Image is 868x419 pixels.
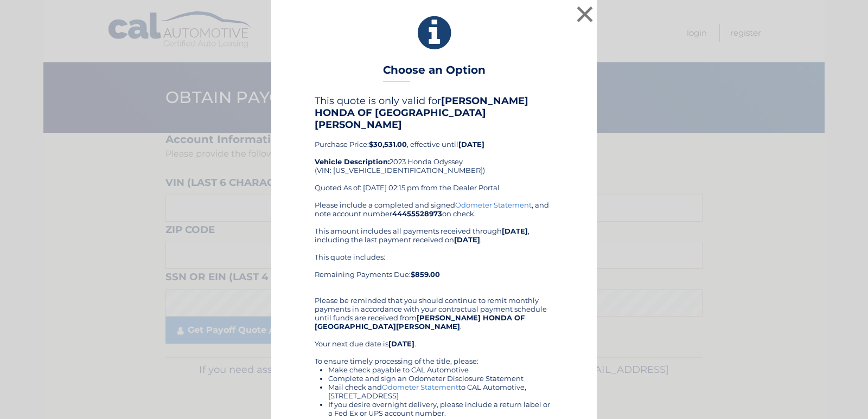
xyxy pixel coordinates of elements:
[328,374,553,383] li: Complete and sign an Odometer Disclosure Statement
[383,63,486,82] h3: Choose an Option
[458,140,484,149] b: [DATE]
[455,201,532,209] a: Odometer Statement
[328,400,553,417] li: If you desire overnight delivery, please include a return label or a Fed Ex or UPS account number.
[315,95,528,131] b: [PERSON_NAME] HONDA OF [GEOGRAPHIC_DATA][PERSON_NAME]
[388,339,414,348] b: [DATE]
[328,365,553,374] li: Make check payable to CAL Automotive
[315,157,390,166] strong: Vehicle Description:
[502,227,528,235] b: [DATE]
[411,270,440,279] b: $859.00
[382,383,458,391] a: Odometer Statement
[315,253,553,287] div: This quote includes: Remaining Payments Due:
[392,209,442,218] b: 44455528973
[454,235,480,244] b: [DATE]
[315,313,525,331] b: [PERSON_NAME] HONDA OF [GEOGRAPHIC_DATA][PERSON_NAME]
[315,95,553,200] div: Purchase Price: , effective until 2023 Honda Odyssey (VIN: [US_VEHICLE_IDENTIFICATION_NUMBER]) Qu...
[328,383,553,400] li: Mail check and to CAL Automotive, [STREET_ADDRESS]
[315,95,553,131] h4: This quote is only valid for
[574,3,596,25] button: ×
[369,140,407,149] b: $30,531.00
